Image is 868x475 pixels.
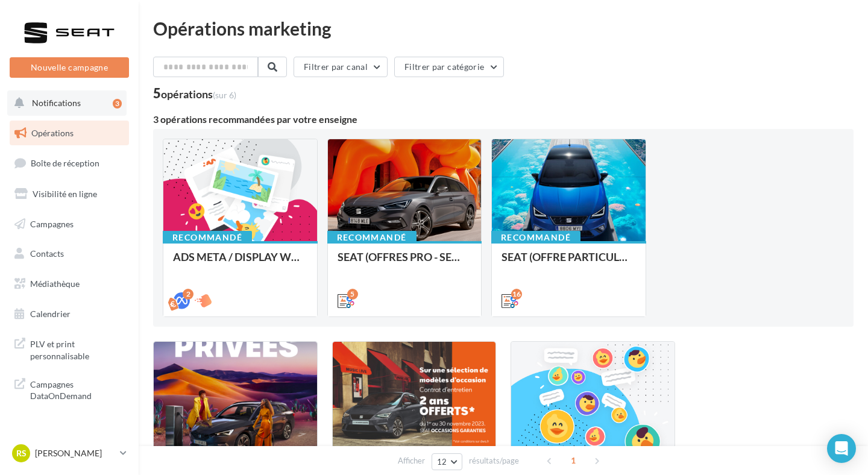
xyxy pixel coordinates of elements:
[398,455,425,467] span: Afficher
[31,158,99,168] span: Boîte de réception
[183,289,193,300] div: 2
[30,278,80,289] span: Médiathèque
[327,231,417,244] div: Recommandé
[7,371,131,407] a: Campagnes DataOnDemand
[7,90,127,116] button: Notifications 3
[394,57,504,77] button: Filtrer par catégorie
[10,57,129,78] button: Nouvelle campagne
[338,251,472,275] div: SEAT (OFFRES PRO - SEPT) - SOCIAL MEDIA
[7,271,131,297] a: Médiathèque
[30,218,74,228] span: Campagnes
[502,251,636,275] div: SEAT (OFFRE PARTICULIER - SEPT) - SOCIAL MEDIA
[347,289,358,300] div: 5
[213,90,236,100] span: (sur 6)
[7,331,131,366] a: PLV et print personnalisable
[30,376,124,402] span: Campagnes DataOnDemand
[33,189,97,199] span: Visibilité en ligne
[437,457,447,467] span: 12
[30,248,64,259] span: Contacts
[30,309,71,319] span: Calendrier
[161,89,236,99] div: opérations
[30,336,124,362] span: PLV et print personnalisable
[113,99,122,109] div: 3
[827,434,856,463] div: Open Intercom Messenger
[32,98,81,108] span: Notifications
[163,231,252,244] div: Recommandé
[294,57,388,77] button: Filtrer par canal
[491,231,580,244] div: Recommandé
[153,87,236,100] div: 5
[7,150,131,176] a: Boîte de réception
[7,212,131,237] a: Campagnes
[173,251,307,275] div: ADS META / DISPLAY WEEK-END Extraordinaire (JPO) Septembre 2025
[7,241,131,266] a: Contacts
[153,115,854,124] div: 3 opérations recommandées par votre enseigne
[511,289,522,300] div: 16
[432,453,462,470] button: 12
[7,121,131,146] a: Opérations
[35,447,115,459] p: [PERSON_NAME]
[10,442,129,465] a: RS [PERSON_NAME]
[7,301,131,327] a: Calendrier
[31,128,74,138] span: Opérations
[16,447,27,459] span: RS
[469,455,519,467] span: résultats/page
[153,19,854,37] div: Opérations marketing
[564,451,583,470] span: 1
[7,181,131,207] a: Visibilité en ligne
